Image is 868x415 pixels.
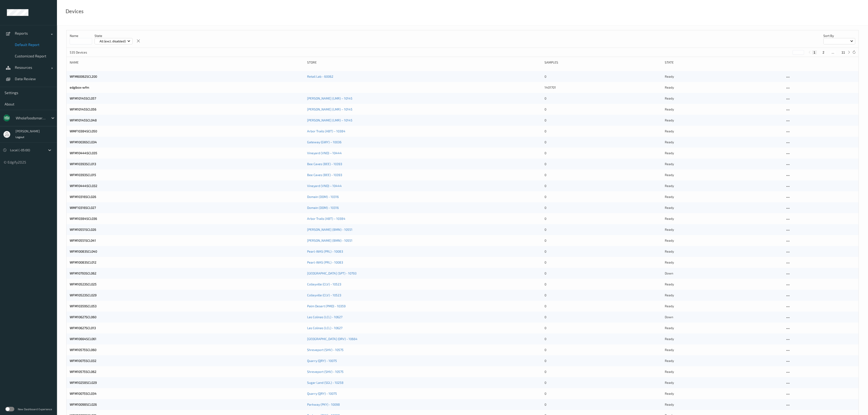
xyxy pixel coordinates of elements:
p: ready [665,359,782,363]
p: All (excl. disabled) [98,39,127,44]
div: 0 [544,162,662,166]
div: 0 [544,74,662,79]
div: 1401701 [544,85,662,90]
a: WFM10523SCL025 [70,282,97,286]
div: 0 [544,249,662,254]
div: 0 [544,227,662,232]
a: WFM10083SCL012 [70,260,96,264]
a: Sugar Land (SGL) - 10258 [307,381,344,384]
div: 0 [544,238,662,243]
p: ready [665,227,782,232]
p: ready [665,74,782,79]
p: ready [665,173,782,177]
a: edgibox-wfm [70,85,89,89]
a: Bee Caves (BEE) - 10393 [307,173,342,177]
div: 0 [544,359,662,363]
a: WFM10145SCL048 [70,118,97,122]
a: [PERSON_NAME] (LMR) – 10145 [307,107,352,111]
p: ready [665,162,782,166]
p: ready [665,282,782,287]
a: [PERSON_NAME] (LMR) – 10145 [307,96,352,100]
div: 0 [544,282,662,287]
div: 0 [544,304,662,308]
div: 0 [544,315,662,319]
a: Las Colinas (LCL) - 10627 [307,326,342,330]
p: ready [665,238,782,243]
a: Arbor Trails (ABT) – 10384 [307,129,345,133]
div: 0 [544,391,662,396]
a: WFM10627SCL060 [70,315,96,319]
a: Quarry (QRY) - 10075 [307,359,337,363]
div: Store [307,60,541,65]
a: WFM10551SCL026 [70,228,96,231]
div: Devices [66,9,84,14]
a: Domain (DOM) - 10316 [307,206,339,210]
a: WFM10258SCL029 [70,381,97,384]
p: State [95,33,133,38]
a: WFM10664SCL061 [70,337,96,341]
a: [GEOGRAPHIC_DATA] (ORV) - 10664 [307,337,357,341]
a: WFM10393SCL015 [70,173,96,177]
a: WFM60062SCL200 [70,74,97,78]
div: State [665,60,782,65]
div: 0 [544,129,662,133]
p: ready [665,184,782,188]
a: Vineyard (VND) – 10444 [307,151,342,155]
div: 0 [544,380,662,385]
p: ready [665,195,782,199]
p: ready [665,260,782,265]
a: Gateway (GWY) – 10036 [307,140,342,144]
div: 0 [544,337,662,341]
a: WFM10793SCL062 [70,271,96,275]
p: ready [665,107,782,112]
div: Name [70,60,304,65]
p: ready [665,369,782,374]
a: Pearl-WAS (PRL) - 10083 [307,260,343,264]
a: WMF10316SCL027 [70,206,96,210]
a: Shreveport (SHV) - 10575 [307,370,344,374]
a: WFM10145SCL057 [70,96,96,100]
div: 0 [544,195,662,199]
div: 0 [544,293,662,297]
p: ready [665,85,782,90]
a: WFM10036SCL034 [70,140,97,144]
div: 0 [544,205,662,210]
div: 0 [544,271,662,276]
div: 0 [544,184,662,188]
p: ready [665,402,782,407]
a: [PERSON_NAME] (BMN) - 10551 [307,238,352,242]
a: WFM10575SCL060 [70,348,96,352]
p: ready [665,380,782,385]
a: WFM10444SCL035 [70,151,97,155]
p: down [665,271,782,276]
p: ready [665,151,782,155]
a: WFM10523SCL029 [70,293,97,297]
button: 2 [821,50,826,54]
a: WFM10575SCL062 [70,370,96,374]
a: Domain (DOM) - 10316 [307,195,339,199]
a: [GEOGRAPHIC_DATA] (SPT) - 10793 [307,271,357,275]
p: ready [665,216,782,221]
p: ready [665,391,782,396]
p: ready [665,326,782,330]
a: WFM10384SCL036 [70,217,97,220]
button: ... [830,50,836,54]
a: Shreveport (SHV) - 10575 [307,348,344,352]
a: WFM10145SCL056 [70,107,96,111]
a: Parkway (PKY) - 10098 [307,402,340,406]
p: ready [665,337,782,341]
p: Sort by [823,33,855,38]
div: 0 [544,107,662,112]
p: ready [665,249,782,254]
a: [PERSON_NAME] (BMN) - 10551 [307,228,352,231]
p: ready [665,96,782,101]
a: Colleyville (CLV) - 10523 [307,293,341,297]
div: 0 [544,140,662,144]
a: Palm Desert (PMD) - 10359 [307,304,346,308]
p: 535 Devices [70,50,104,55]
div: 0 [544,326,662,330]
p: ready [665,129,782,133]
div: 0 [544,173,662,177]
a: WFM10075SCL032 [70,359,96,363]
div: 0 [544,118,662,123]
